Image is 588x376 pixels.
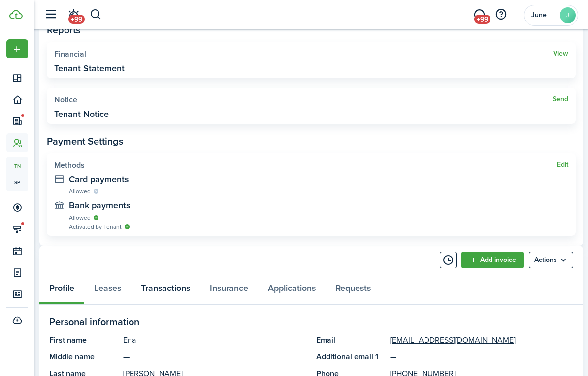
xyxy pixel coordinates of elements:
[49,351,118,363] panel-main-title: Middle name
[68,15,85,24] span: +99
[316,334,385,346] panel-main-title: Email
[492,6,509,23] button: Open resource center
[69,222,122,231] span: Activated by Tenant
[41,5,60,24] button: Open sidebar
[69,201,568,210] widget-stats-description: Bank payments
[49,334,118,346] panel-main-title: First name
[200,275,258,304] a: Insurance
[390,334,516,346] a: [EMAIL_ADDRESS][DOMAIN_NAME]
[557,161,568,169] button: Edit
[123,351,306,363] panel-main-description: —
[461,252,524,268] a: Add invoice
[440,252,457,268] button: Timeline
[560,7,576,23] avatar-text: J
[553,50,568,58] a: View
[474,15,490,24] span: +99
[6,39,28,58] button: Open menu
[326,275,381,304] a: Requests
[90,6,102,23] button: Search
[6,157,28,174] a: tn
[529,252,573,268] menu-btn: Actions
[9,10,23,19] img: TenantCloud
[258,275,326,304] a: Applications
[69,174,568,184] widget-stats-description: Card payments
[54,161,557,170] widget-stats-title: Methods
[123,334,306,346] panel-main-description: Ena
[69,187,91,196] span: Allowed
[54,95,553,104] widget-stats-title: Notice
[64,2,83,28] a: Notifications
[131,275,200,304] a: Transactions
[553,95,568,103] a: Send
[69,213,91,222] span: Allowed
[49,315,573,329] panel-main-section-title: Personal information
[529,252,573,268] button: Open menu
[54,50,553,58] widget-stats-title: Financial
[47,134,576,148] panel-main-subtitle: Payment Settings
[47,23,576,37] panel-main-subtitle: Reports
[84,275,131,304] a: Leases
[54,63,125,73] widget-stats-description: Tenant Statement
[470,2,489,28] a: Messaging
[531,12,556,19] span: June
[54,109,109,119] widget-stats-description: Tenant Notice
[6,174,28,191] a: sp
[316,351,385,363] panel-main-title: Additional email 1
